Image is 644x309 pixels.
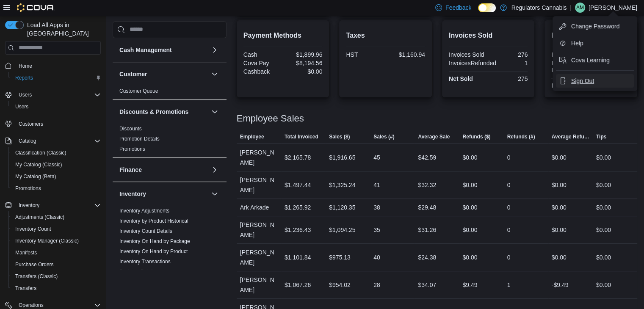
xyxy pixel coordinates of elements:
[119,258,171,265] span: Inventory Transactions
[8,171,104,182] button: My Catalog (Beta)
[552,133,589,140] span: Average Refund
[2,89,104,101] button: Users
[237,113,304,124] h3: Employee Sales
[8,247,104,259] button: Manifests
[243,51,281,58] div: Cash
[8,147,104,159] button: Classification (Classic)
[387,51,425,58] div: $1,160.94
[210,69,220,79] button: Customer
[15,74,33,81] span: Reports
[552,280,569,290] div: -$9.49
[15,136,39,146] button: Catalog
[12,259,57,270] a: Purchase Orders
[119,70,147,78] h3: Customer
[12,224,101,234] span: Inventory Count
[373,133,394,140] span: Sales (#)
[462,252,477,262] div: $0.00
[500,60,528,66] div: 1
[119,218,188,224] span: Inventory by Product Historical
[119,166,142,174] h3: Finance
[8,235,104,247] button: Inventory Manager (Classic)
[285,225,311,235] div: $1,236.43
[15,200,101,210] span: Inventory
[462,202,477,212] div: $0.00
[12,259,101,270] span: Purchase Orders
[8,282,104,294] button: Transfers
[119,218,188,224] a: Inventory by Product Historical
[119,146,145,152] a: Promotions
[552,252,567,262] div: $0.00
[552,202,567,212] div: $0.00
[19,302,44,309] span: Operations
[8,259,104,270] button: Purchase Orders
[570,3,572,13] p: |
[507,133,535,140] span: Refunds (#)
[119,268,156,275] span: Package Details
[119,46,172,54] h3: Cash Management
[12,212,101,222] span: Adjustments (Classic)
[237,216,281,243] div: [PERSON_NAME]
[15,119,101,129] span: Customers
[15,226,51,232] span: Inventory Count
[329,180,355,190] div: $1,325.24
[285,280,311,290] div: $1,067.26
[596,225,611,235] div: $0.00
[12,171,60,182] a: My Catalog (Beta)
[240,133,264,140] span: Employee
[462,133,490,140] span: Refunds ($)
[449,75,473,82] strong: Net Sold
[19,91,32,98] span: Users
[237,144,281,171] div: [PERSON_NAME]
[243,68,281,75] div: Cashback
[449,30,528,41] h2: Invoices Sold
[575,3,585,13] div: Adam Mitic
[571,77,594,85] span: Sign Out
[119,238,190,245] span: Inventory On Hand by Package
[15,237,79,244] span: Inventory Manager (Classic)
[119,146,145,152] span: Promotions
[285,51,322,58] div: $1,899.96
[329,152,355,163] div: $1,916.65
[243,30,323,41] h2: Payment Methods
[119,135,160,142] span: Promotion Details
[551,60,589,73] div: Items Refunded
[596,152,611,163] div: $0.00
[19,63,32,69] span: Home
[12,160,66,170] a: My Catalog (Classic)
[12,171,101,182] span: My Catalog (Beta)
[576,3,584,13] span: AM
[15,249,37,256] span: Manifests
[511,3,567,13] p: Regulators Cannabis
[210,165,220,175] button: Finance
[596,252,611,262] div: $0.00
[12,148,101,158] span: Classification (Classic)
[462,225,477,235] div: $0.00
[119,238,190,244] a: Inventory On Hand by Package
[596,202,611,212] div: $0.00
[462,280,477,290] div: $9.49
[556,74,634,88] button: Sign Out
[285,180,311,190] div: $1,497.44
[12,160,101,170] span: My Catalog (Classic)
[596,133,606,140] span: Tips
[418,152,436,163] div: $42.59
[596,180,611,190] div: $0.00
[285,252,311,262] div: $1,101.84
[15,90,101,100] span: Users
[12,183,101,193] span: Promotions
[12,271,61,281] a: Transfers (Classic)
[15,136,101,146] span: Catalog
[8,159,104,171] button: My Catalog (Classic)
[418,202,436,212] div: $29.48
[12,224,55,234] a: Inventory Count
[551,30,630,41] h2: Products Sold
[373,152,380,163] div: 45
[571,39,583,47] span: Help
[15,161,62,168] span: My Catalog (Classic)
[8,211,104,223] button: Adjustments (Classic)
[15,285,36,292] span: Transfers
[15,214,64,221] span: Adjustments (Classic)
[15,273,58,280] span: Transfers (Classic)
[507,152,511,163] div: 0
